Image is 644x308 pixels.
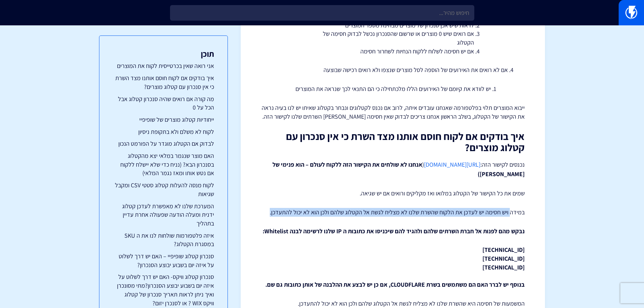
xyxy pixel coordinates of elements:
[424,161,480,168] a: [URL][DOMAIN_NAME]
[113,252,214,269] a: סנכרון קטלוג שופיפיי – האם יש דרך לשלוט על איזה יום בשבוע יבוצע הסנכרון?
[113,273,214,307] a: סנכרון קטלוג וויקס- האם יש דרך לשלוט על איזה יום בשבוע יבוצע הסנכרון?מתי מסונכרן ואיך ניתן לראות ...
[113,139,214,148] a: לבדוק אם הקטלוג מוגדר על הפורמט הנכון
[113,127,214,136] a: לקוח לא משלם ולא בתקופת ניסיון
[261,189,525,198] p: שמים את כל הקישור של הקטלוג במלואו ואז מקליקים ורואים אם יש שגיאה.
[261,160,525,179] p: נכנסים לקישור הזה: (
[278,66,508,93] li: אם לא רואים את האירועים של הוספה לסל מוצרים שנצפו ולא רואים רכישה שבוצעה
[113,231,214,248] a: איזה פלטפורמות שולחות לנו את ה SKU במסגרת הקטלוג?
[113,151,214,177] a: האם מוצר שנגמר במלאי יצא מהקטלוג בסנכרון הבא? (נניח כדי שלא יישלח ללקוח אם נטש אותו ומאז נגמר המלאי)
[312,29,474,47] li: אם רואים שיש 0 מוצרים או שרשום שהסנכרון נכשל לבדוק חסימה של הקטלוג
[261,103,525,121] p: ייבוא המוצרים תלוי בפלטפורמה שאנחנו עובדים איתה, לרוב אם נכנס לקטלוגים ונבחר בקטלוג שאיתו יש לנו ...
[113,115,214,124] a: ייחודיות קטלוג מוצרים של שופיפיי
[113,74,214,91] a: איך בודקים אם לקוח חוסם אותנו מצד השרת כי אין סנכרון עם קטלוג מוצרים?
[295,85,491,93] li: יש לוודא את קיומם של האירועים הללו מלכתחילה כי הם התנאי לכך שנראה את המוצרים
[263,227,525,235] strong: נבקש מהם לפנות אל חברת השרתים שלהם ולהגיד להם שיכניסו את כתובות ה IP שלנו לרשימה לבנה Whitelist:
[312,47,474,56] li: אם יש חסימה לשלוח ללקוח הנחיות לשחרור חסימה
[113,202,214,228] a: המערכת שלנו לא מאפשרת לעדכן קטלוג ידנית ומעלה הודעה שפעולה אחרת עדיין בתהליך
[261,208,525,217] p: במידה ויש חסימה יש לעדכן את הלקוח שהשרת שלנו לא מצליח לגשת אל הקטלוג שלהם ולכן הוא לא יכול להתעדכן.
[113,95,214,112] a: מה קורה אם רואים שהיה סנכרון קטלוג אבל הכל על 0
[113,49,214,58] h3: תוכן
[113,62,214,70] a: אני רואה שאין בכרטייסית לקוח את המוצרים
[170,5,474,21] input: חיפוש מהיר...
[261,131,525,153] h2: איך בודקים אם לקוח חוסם אותנו מצד השרת כי אין סנכרון עם קטלוג מוצרים?
[113,181,214,198] a: לקוח מנסה להעלות קטלוג סטטי CSV ומקבל שגיאות
[272,161,525,178] strong: אנחנו לא שולחים את הקישור הזה ללקוח לעולם – הוא פנימי של [PERSON_NAME])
